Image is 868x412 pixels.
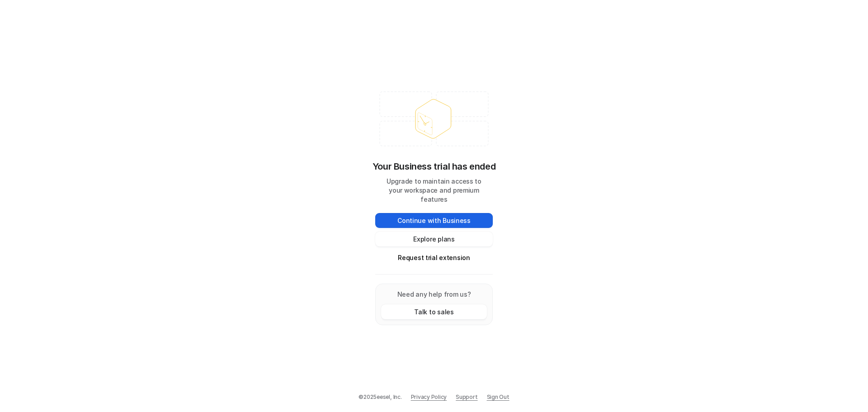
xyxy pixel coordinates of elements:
[411,393,447,401] a: Privacy Policy
[359,393,401,401] p: © 2025 eesel, Inc.
[375,232,493,246] button: Explore plans
[373,160,495,173] p: Your Business trial has ended
[381,289,487,299] p: Need any help from us?
[375,177,493,204] p: Upgrade to maintain access to your workspace and premium features
[381,304,487,319] button: Talk to sales
[375,213,493,228] button: Continue with Business
[487,393,509,401] a: Sign Out
[456,393,477,401] span: Support
[375,250,493,265] button: Request trial extension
